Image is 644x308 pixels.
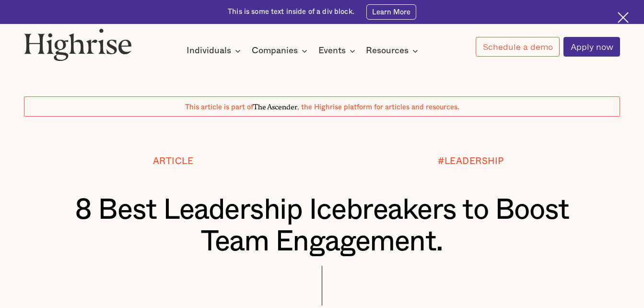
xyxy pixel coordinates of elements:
[318,45,358,57] div: Events
[366,45,421,57] div: Resources
[253,101,297,110] span: The Ascender
[187,45,244,57] div: Individuals
[297,104,459,111] span: , the Highrise platform for articles and resources.
[153,157,194,167] div: Article
[252,45,298,57] div: Companies
[563,37,620,57] a: Apply now
[366,45,409,57] div: Resources
[476,37,559,57] a: Schedule a demo
[228,7,354,17] div: This is some text inside of a div block.
[366,4,416,20] a: Learn More
[49,195,595,258] h1: 8 Best Leadership Icebreakers to Boost Team Engagement.
[438,157,504,167] div: #LEADERSHIP
[187,45,231,57] div: Individuals
[24,28,132,61] img: Highrise logo
[318,45,346,57] div: Events
[252,45,310,57] div: Companies
[185,104,253,111] span: This article is part of
[618,12,629,23] img: Cross icon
